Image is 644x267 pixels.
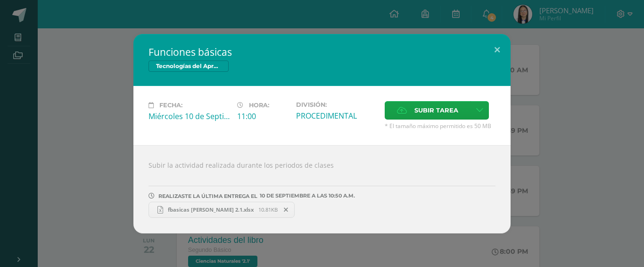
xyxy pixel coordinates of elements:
a: fbasicas [PERSON_NAME] 2.1.xlsx 10.81KB [149,202,295,218]
span: 10.81KB [258,206,278,213]
span: Hora: [249,102,269,109]
h2: Funciones básicas [149,45,495,59]
span: Tecnologías del Aprendizaje y la Comunicación [149,60,229,72]
label: División: [296,101,377,108]
span: Remover entrega [278,205,294,215]
div: Subir la actividad realizada durante los periodos de clases [133,145,511,233]
span: REALIZASTE LA ÚLTIMA ENTREGA EL [158,193,257,199]
div: PROCEDIMENTAL [296,111,377,121]
span: Fecha: [159,102,182,109]
button: Close (Esc) [484,34,511,66]
div: Miércoles 10 de Septiembre [149,111,230,121]
span: fbasicas [PERSON_NAME] 2.1.xlsx [163,206,258,213]
span: * El tamaño máximo permitido es 50 MB [385,122,495,130]
span: Subir tarea [414,102,458,119]
div: 11:00 [237,111,289,121]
